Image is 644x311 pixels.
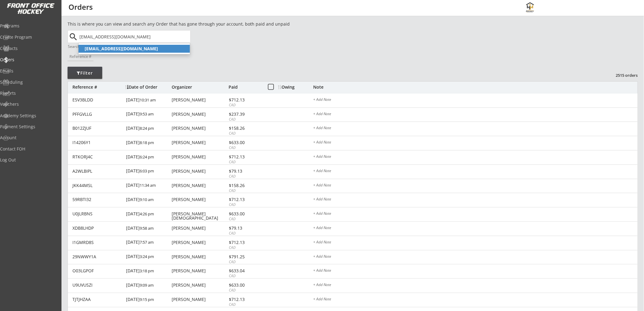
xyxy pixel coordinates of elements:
div: $633.04 [229,269,261,273]
div: [PERSON_NAME] [172,140,227,145]
div: [DATE] [126,136,170,150]
div: JKK44MSL [72,183,122,188]
div: [DATE] [126,279,170,292]
div: [DATE] [126,222,170,235]
div: [DATE] [126,122,170,136]
div: [DATE] [126,250,170,264]
div: CAD [229,174,261,179]
div: $712.13 [229,98,261,102]
div: [DATE] [126,150,170,164]
div: Paid [229,85,261,89]
div: $79.13 [229,226,261,230]
div: [PERSON_NAME] [172,283,227,287]
div: 2515 orders [606,72,638,78]
div: CAD [229,231,261,236]
div: + Add Note [313,140,638,145]
div: [DATE] [126,293,170,307]
font: 10:31 am [140,97,156,103]
font: 8:24 pm [140,125,154,131]
div: B012ZJUF [72,126,122,130]
div: A2WLBIPL [72,169,122,173]
div: [PERSON_NAME] [172,112,227,116]
div: I1GMRD8S [72,240,122,245]
div: + Add Note [313,197,638,202]
div: [PERSON_NAME] [172,169,227,173]
div: CAD [229,103,261,108]
font: 4:26 pm [140,211,154,217]
div: U0JLRBNS [72,212,122,216]
div: + Add Note [313,98,638,103]
div: + Add Note [313,283,638,288]
div: $79.13 [229,169,261,173]
div: [DATE] [126,193,170,207]
div: Date of Order [125,85,170,89]
div: $712.13 [229,297,261,302]
div: + Add Note [313,269,638,274]
div: + Add Note [313,155,638,160]
div: TJTJHZAA [72,297,122,302]
div: + Add Note [313,169,638,174]
div: U9UVUSZI [72,283,122,287]
div: [DATE] [126,165,170,178]
font: 8:18 pm [140,140,154,145]
div: [PERSON_NAME][DEMOGRAPHIC_DATA] [172,212,227,220]
div: CAD [229,245,261,250]
div: [PERSON_NAME] [172,297,227,302]
div: + Add Note [313,226,638,231]
div: [PERSON_NAME] [172,269,227,273]
div: + Add Note [313,240,638,245]
font: 9:58 am [140,225,154,231]
div: [DATE] [126,94,170,107]
div: [PERSON_NAME] [172,197,227,202]
div: [PERSON_NAME] [172,183,227,188]
div: $158.26 [229,183,261,188]
font: 6:24 pm [140,154,154,160]
div: CAD [229,145,261,150]
div: CAD [229,160,261,165]
div: $633.00 [229,140,261,145]
div: $791.25 [229,255,261,259]
div: RTKORJ4C [72,155,122,159]
div: E5V3BLDD [72,98,122,102]
div: XDB8LHDP [72,226,122,230]
div: CAD [229,131,261,136]
div: This is where you can view and search any Order that has gone through your account, both paid and... [68,21,324,27]
div: [PERSON_NAME] [172,240,227,245]
div: $633.00 [229,212,261,216]
div: 29NWWY1A [72,255,122,259]
div: Note [313,85,638,89]
div: + Add Note [313,112,638,117]
div: $633.00 [229,283,261,287]
button: search [68,32,79,42]
div: CAD [229,288,261,293]
div: [DATE] [126,236,170,250]
div: + Add Note [313,297,638,302]
font: 9:09 am [140,282,154,288]
font: 3:18 pm [140,268,154,274]
font: 11:34 am [140,182,156,188]
div: $712.13 [229,197,261,202]
div: Reference # [68,55,93,58]
div: + Add Note [313,126,638,131]
div: [PERSON_NAME] [172,98,227,102]
div: [PERSON_NAME] [172,155,227,159]
div: $712.13 [229,240,261,245]
div: Organizer [172,85,227,89]
div: $158.26 [229,126,261,130]
font: 9:53 am [140,111,154,117]
font: 3:24 pm [140,254,154,259]
div: O03LGPOF [72,269,122,273]
input: Start typing email... [78,30,190,43]
div: Owing [278,85,313,89]
div: I14206Y1 [72,140,122,145]
div: CAD [229,202,261,207]
div: $712.13 [229,155,261,159]
div: PFFGVLLG [72,112,122,116]
div: [DATE] [126,179,170,193]
strong: [EMAIL_ADDRESS][DOMAIN_NAME] [85,46,158,51]
div: 59RBTI32 [72,197,122,202]
font: 9:15 pm [140,297,154,302]
div: CAD [229,117,261,122]
font: 7:57 am [140,239,154,245]
div: [PERSON_NAME] [172,126,227,130]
